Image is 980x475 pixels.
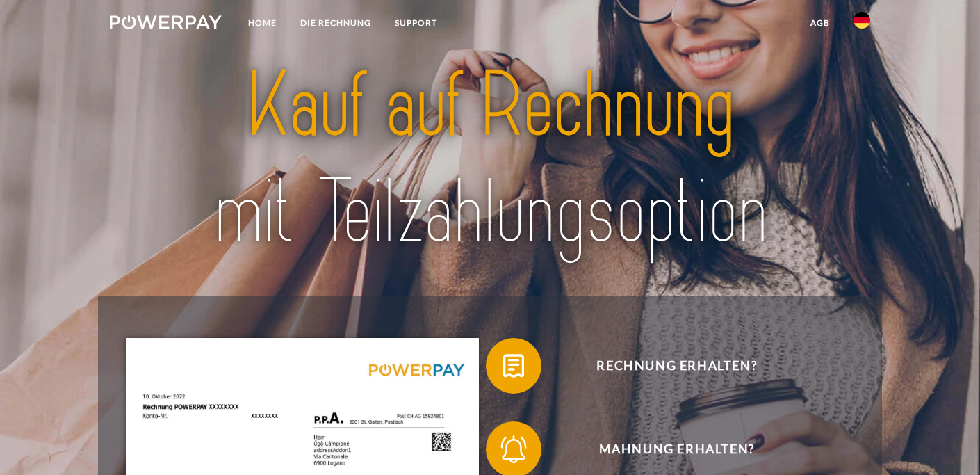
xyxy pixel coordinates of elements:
[383,10,449,35] a: SUPPORT
[507,338,847,394] span: Rechnung erhalten?
[924,419,969,464] iframe: Bouton de lancement de la fenêtre de messagerie
[496,432,531,467] img: qb_bell.svg
[110,15,222,29] img: logo-powerpay-white.svg
[236,10,288,35] a: Home
[854,12,870,29] img: de
[496,348,531,383] img: qb_bill.svg
[288,10,383,35] a: DIE RECHNUNG
[147,47,833,271] img: title-powerpay_de.svg
[486,338,847,394] button: Rechnung erhalten?
[799,10,842,35] a: agb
